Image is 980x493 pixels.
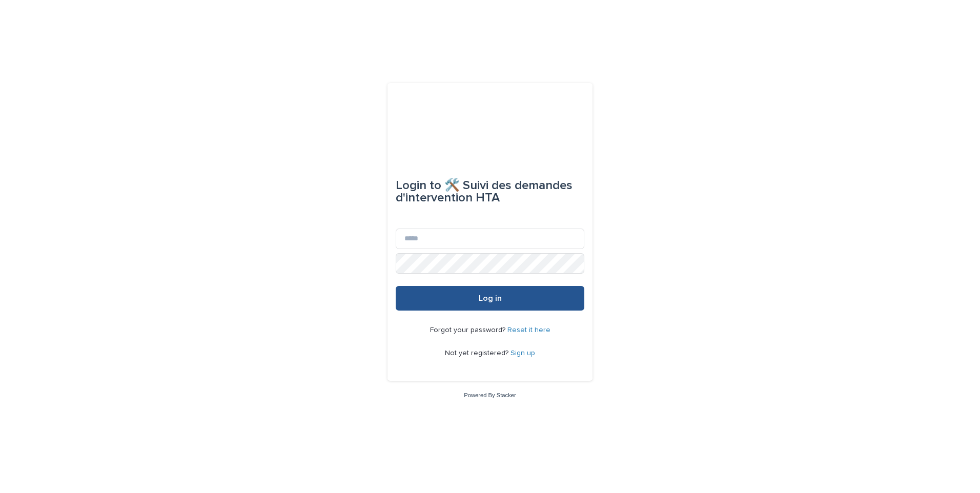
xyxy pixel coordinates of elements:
span: Login to [396,179,441,192]
a: Sign up [511,350,535,357]
button: Log in [396,286,584,311]
img: EFlGaIRiOEbp5xoNxufA [421,108,559,138]
span: Log in [479,294,502,302]
span: Not yet registered? [445,350,511,357]
div: 🛠️ Suivi des demandes d'intervention HTA [396,171,584,212]
a: Powered By Stacker [464,392,516,398]
a: Reset it here [507,326,550,334]
span: Forgot your password? [430,326,507,334]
